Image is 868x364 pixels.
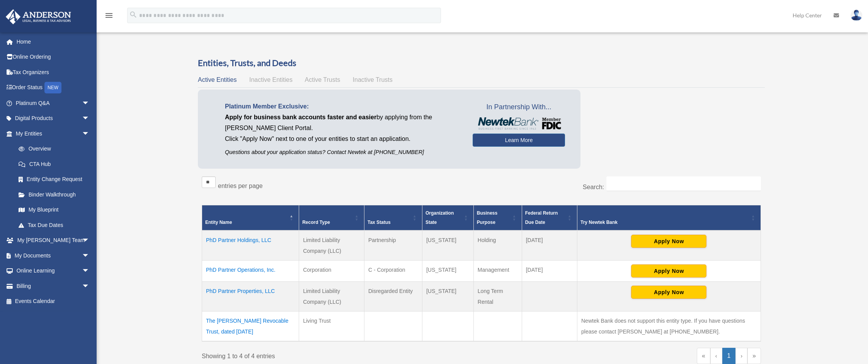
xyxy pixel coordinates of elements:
[473,260,522,281] td: Management
[364,205,422,230] th: Tax Status: Activate to sort
[477,117,561,130] img: NewtekBankLogoSM.png
[5,278,101,294] a: Billingarrow_drop_down
[364,281,422,311] td: Disregarded Entity
[422,281,473,311] td: [US_STATE]
[5,95,101,111] a: Platinum Q&Aarrow_drop_down
[82,126,97,142] span: arrow_drop_down
[5,111,101,126] a: Digital Productsarrow_drop_down
[5,80,101,96] a: Order StatusNEW
[422,260,473,281] td: [US_STATE]
[5,49,101,65] a: Online Ordering
[82,233,97,249] span: arrow_drop_down
[522,260,577,281] td: [DATE]
[11,217,97,233] a: Tax Due Dates
[82,278,97,294] span: arrow_drop_down
[5,233,101,248] a: My [PERSON_NAME] Teamarrow_drop_down
[202,281,299,311] td: PhD Partner Properties, LLC
[364,230,422,261] td: Partnership
[104,11,114,20] i: menu
[82,95,97,111] span: arrow_drop_down
[851,10,862,21] img: User Pic
[82,111,97,127] span: arrow_drop_down
[11,187,97,202] a: Binder Walkthrough
[218,183,263,189] label: entries per page
[710,348,722,364] a: Previous
[202,260,299,281] td: PhD Partner Operations, Inc.
[11,202,97,218] a: My Blueprint
[473,281,522,311] td: Long Term Rental
[302,220,330,225] span: Record Type
[522,205,577,230] th: Federal Return Due Date: Activate to sort
[425,210,454,225] span: Organization State
[473,134,565,147] a: Learn More
[525,210,558,225] span: Federal Return Due Date
[225,112,461,134] p: by applying from the [PERSON_NAME] Client Portal.
[104,14,114,20] a: menu
[129,10,138,19] i: search
[225,114,376,120] span: Apply for business bank accounts faster and easier
[522,230,577,261] td: [DATE]
[5,64,101,80] a: Tax Organizers
[225,134,461,144] p: Click "Apply Now" next to one of your entities to start an application.
[473,101,565,113] span: In Partnership With...
[631,286,706,299] button: Apply Now
[299,205,364,230] th: Record Type: Activate to sort
[82,263,97,279] span: arrow_drop_down
[299,230,364,261] td: Limited Liability Company (LLC)
[202,348,476,362] div: Showing 1 to 4 of 4 entries
[82,248,97,264] span: arrow_drop_down
[202,230,299,261] td: PhD Partner Holdings, LLC
[583,184,604,190] label: Search:
[5,294,101,309] a: Events Calendar
[205,220,232,225] span: Entity Name
[305,76,340,83] span: Active Trusts
[198,57,765,69] h3: Entities, Trusts, and Deeds
[697,348,710,364] a: First
[225,147,461,157] p: Questions about your application status? Contact Newtek at [PHONE_NUMBER]
[473,230,522,261] td: Holding
[364,260,422,281] td: C - Corporation
[577,205,761,230] th: Try Newtek Bank : Activate to sort
[5,34,101,49] a: Home
[202,205,299,230] th: Entity Name: Activate to invert sorting
[299,260,364,281] td: Corporation
[3,9,73,24] img: Anderson Advisors Platinum Portal
[368,220,391,225] span: Tax Status
[722,348,736,364] a: 1
[5,248,101,263] a: My Documentsarrow_drop_down
[473,205,522,230] th: Business Purpose: Activate to sort
[11,141,94,157] a: Overview
[299,281,364,311] td: Limited Liability Company (LLC)
[580,218,749,227] div: Try Newtek Bank
[735,348,747,364] a: Next
[249,76,293,83] span: Inactive Entities
[353,76,393,83] span: Inactive Trusts
[631,235,706,248] button: Apply Now
[11,156,97,172] a: CTA Hub
[299,311,364,341] td: Living Trust
[44,82,61,93] div: NEW
[5,126,97,141] a: My Entitiesarrow_drop_down
[422,230,473,261] td: [US_STATE]
[747,348,761,364] a: Last
[422,205,473,230] th: Organization State: Activate to sort
[202,311,299,341] td: The [PERSON_NAME] Revocable Trust, dated [DATE]
[631,264,706,278] button: Apply Now
[198,76,237,83] span: Active Entities
[225,101,461,112] p: Platinum Member Exclusive:
[577,311,761,341] td: Newtek Bank does not support this entity type. If you have questions please contact [PERSON_NAME]...
[11,172,97,187] a: Entity Change Request
[477,210,497,225] span: Business Purpose
[5,263,101,279] a: Online Learningarrow_drop_down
